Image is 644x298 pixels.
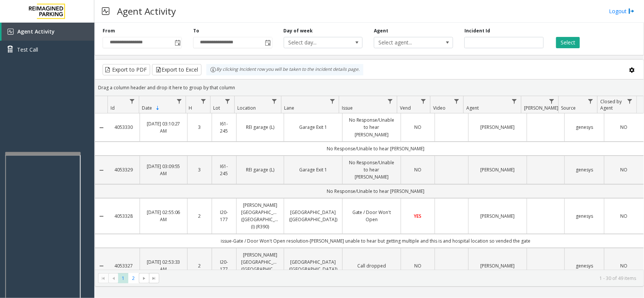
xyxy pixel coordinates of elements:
a: Collapse Details [95,125,108,131]
span: Select agent... [374,37,437,48]
a: NO [406,262,430,269]
a: Location Filter Menu [269,96,280,106]
a: I61-245 [217,120,232,134]
a: genesys [569,212,599,220]
a: 3 [192,166,207,173]
span: H [189,105,192,111]
a: Collapse Details [95,263,108,269]
a: Garage Exit 1 [289,124,338,131]
span: Source [561,105,576,111]
label: Agent [374,28,388,34]
a: [DATE] 02:55:06 AM [144,209,183,223]
span: Id [111,105,115,111]
a: REI garage (L) [241,124,279,131]
span: Location [237,105,256,111]
td: No Response/Unable to hear [PERSON_NAME] [108,142,644,156]
a: I20-177 [217,258,232,273]
img: infoIcon.svg [210,67,216,73]
span: NO [414,167,421,173]
a: Closed by Agent Filter Menu [625,96,635,106]
a: Lot Filter Menu [223,96,233,106]
td: issue-Gate / Door Won't Open resolution-[PERSON_NAME] unable to hear but getting multiple and thi... [108,234,644,248]
a: genesys [569,262,599,269]
span: NO [620,213,627,219]
a: Gate / Door Won't Open [347,209,396,223]
a: 2 [192,262,207,269]
a: [PERSON_NAME] [473,166,522,173]
a: [DATE] 03:10:27 AM [144,120,183,134]
a: 4053330 [112,124,135,131]
span: NO [620,124,627,130]
a: Issue Filter Menu [385,96,395,106]
button: Export to Excel [152,64,201,75]
img: pageIcon [102,2,109,20]
a: [DATE] 02:53:33 AM [144,258,183,273]
span: Lot [213,105,220,111]
span: NO [414,263,421,269]
span: Page 1 [118,273,128,283]
span: NO [414,124,421,130]
a: 4053327 [112,262,135,269]
a: NO [406,124,430,131]
a: No Response/Unable to hear [PERSON_NAME] [347,159,396,181]
a: Parker Filter Menu [547,96,557,106]
img: logout [629,7,635,15]
a: Collapse Details [95,167,108,173]
a: Collapse Details [95,213,108,219]
span: YES [414,213,422,219]
td: No Response/Unable to hear [PERSON_NAME] [108,184,644,198]
span: Lane [284,105,294,111]
a: [DATE] 03:09:55 AM [144,163,183,177]
a: I20-177 [217,209,232,223]
label: To [193,28,199,34]
span: Toggle popup [173,37,181,48]
a: Agent Activity [2,23,94,41]
div: Data table [95,96,644,270]
label: Incident Id [464,28,490,34]
a: Video Filter Menu [452,96,462,106]
div: Drag a column header and drop it here to group by that column [95,81,644,94]
a: Vend Filter Menu [418,96,429,106]
a: H Filter Menu [198,96,208,106]
span: NO [620,167,627,173]
a: NO [609,166,639,173]
a: [PERSON_NAME] [473,124,522,131]
a: [PERSON_NAME] [473,212,522,220]
span: Go to the next page [139,273,149,284]
span: Test Call [17,46,38,53]
a: [GEOGRAPHIC_DATA] ([GEOGRAPHIC_DATA]) [289,258,338,273]
span: Go to the next page [141,275,147,281]
a: Logout [609,7,635,15]
a: [PERSON_NAME][GEOGRAPHIC_DATA] ([GEOGRAPHIC_DATA]) (I) (R390) [241,202,279,231]
a: Call dropped [347,262,396,269]
img: 'icon' [8,29,14,35]
a: Agent Filter Menu [509,96,520,106]
span: Go to the last page [149,273,159,284]
button: Select [556,37,580,48]
span: [PERSON_NAME] [524,105,558,111]
a: genesys [569,166,599,173]
a: NO [609,124,639,131]
a: [PERSON_NAME] [473,262,522,269]
a: 3 [192,124,207,131]
a: Lane Filter Menu [327,96,337,106]
span: Vend [400,105,411,111]
span: Sortable [155,105,161,111]
a: NO [406,166,430,173]
a: Garage Exit 1 [289,166,338,173]
a: 2 [192,212,207,220]
span: Agent Activity [17,28,55,35]
div: By clicking Incident row you will be taken to the incident details page. [206,64,363,75]
span: Go to the last page [151,275,157,281]
kendo-pager-info: 1 - 30 of 49 items [164,275,636,281]
span: Toggle popup [264,37,272,48]
a: Date Filter Menu [174,96,184,106]
a: NO [609,262,639,269]
span: Agent [466,105,479,111]
span: Closed by Agent [600,98,622,111]
span: Date [142,105,152,111]
label: Day of week [284,28,313,34]
a: YES [406,212,430,220]
a: REI garage (L) [241,166,279,173]
a: [GEOGRAPHIC_DATA] ([GEOGRAPHIC_DATA]) [289,209,338,223]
